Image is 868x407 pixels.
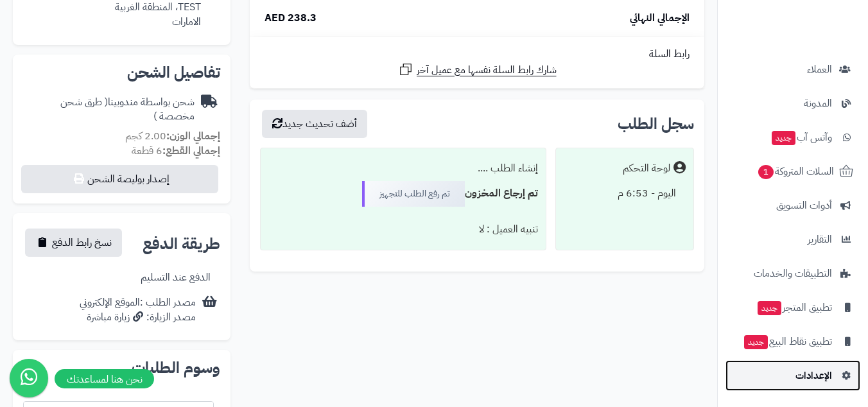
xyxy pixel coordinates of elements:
[125,128,220,144] small: 2.00 كجم
[23,95,195,125] div: شحن بواسطة مندوبينا
[268,217,538,242] div: تنبيه العميل : لا
[776,196,832,214] span: أدوات التسويق
[770,128,832,146] span: وآتس آب
[21,165,218,193] button: إصدار بوليصة الشحن
[725,190,860,221] a: أدوات التسويق
[166,128,220,144] strong: إجمالي الوزن:
[143,236,220,252] h2: طريقة الدفع
[162,143,220,159] strong: إجمالي القطع:
[725,258,860,289] a: التطبيقات والخدمات
[132,143,220,159] small: 6 قطعة
[743,333,832,351] span: تطبيق نقاط البيع
[80,295,196,325] div: مصدر الطلب :الموقع الإلكتروني
[265,11,317,26] span: 238.3 AED
[417,63,557,78] span: شارك رابط السلة نفسها مع عميل آخر
[23,65,220,80] h2: تفاصيل الشحن
[52,235,112,250] span: نسخ رابط الدفع
[758,165,774,180] span: 1
[25,229,122,257] button: نسخ رابط الدفع
[141,270,211,285] div: الدفع عند التسليم
[725,360,860,391] a: الإعدادات
[725,224,860,255] a: التقارير
[756,299,832,316] span: تطبيق المتجر
[781,10,856,37] img: logo-2.png
[725,122,860,153] a: وآتس آبجديد
[268,156,538,181] div: إنشاء الطلب ....
[725,292,860,323] a: تطبيق المتجرجديد
[60,94,195,125] span: ( طرق شحن مخصصة )
[362,181,465,207] div: تم رفع الطلب للتجهيز
[807,60,832,78] span: العملاء
[262,110,367,138] button: أضف تحديث جديد
[623,161,670,176] div: لوحة التحكم
[772,131,795,145] span: جديد
[465,186,538,201] b: تم إرجاع المخزون
[618,116,694,132] h3: سجل الطلب
[23,360,220,376] h2: وسوم الطلبات
[564,181,686,206] div: اليوم - 6:53 م
[725,156,860,187] a: السلات المتروكة1
[725,88,860,119] a: المدونة
[725,54,860,85] a: العملاء
[630,11,690,26] span: الإجمالي النهائي
[80,310,196,325] div: مصدر الزيارة: زيارة مباشرة
[757,162,834,180] span: السلات المتروكة
[758,301,781,315] span: جديد
[744,335,768,349] span: جديد
[754,264,832,282] span: التطبيقات والخدمات
[808,230,832,248] span: التقارير
[255,47,699,62] div: رابط السلة
[398,62,557,78] a: شارك رابط السلة نفسها مع عميل آخر
[725,326,860,357] a: تطبيق نقاط البيعجديد
[804,94,832,112] span: المدونة
[795,367,832,385] span: الإعدادات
